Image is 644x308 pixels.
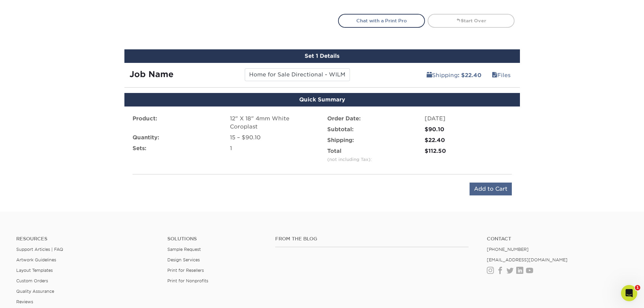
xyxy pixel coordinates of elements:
label: Sets: [133,144,146,152]
label: Order Date: [327,115,361,123]
a: Files [487,68,515,82]
a: Start Over [428,14,515,27]
label: Total [327,147,372,163]
label: Shipping: [327,136,354,144]
a: Shipping: $22.40 [422,68,486,82]
a: [PHONE_NUMBER] [487,247,529,252]
a: Print for Resellers [167,268,204,273]
div: [DATE] [425,115,512,123]
a: Contact [487,236,628,242]
a: Sample Request [167,247,201,252]
div: $22.40 [425,136,512,144]
h4: From the Blog [275,236,469,242]
label: Subtotal: [327,125,354,134]
h4: Solutions [167,236,265,242]
a: Custom Orders [16,278,48,283]
label: Quantity: [133,134,159,142]
input: Add to Cart [470,183,512,195]
iframe: Intercom live chat [621,285,637,301]
a: Artwork Guidelines [16,257,56,262]
div: 12" X 18" 4mm White Coroplast [230,115,317,131]
div: 1 [230,144,317,152]
span: files [492,72,497,78]
small: (not including Tax): [327,157,372,162]
div: $90.10 [425,125,512,134]
input: Enter a job name [245,68,350,81]
label: Product: [133,115,157,123]
div: 15 – $90.10 [230,134,317,142]
div: Quick Summary [124,93,520,106]
h4: Resources [16,236,157,242]
a: [EMAIL_ADDRESS][DOMAIN_NAME] [487,257,568,262]
div: $112.50 [425,147,512,155]
a: Design Services [167,257,200,262]
a: Layout Templates [16,268,53,273]
span: shipping [427,72,432,78]
a: Chat with a Print Pro [338,14,425,27]
span: 1 [635,285,640,290]
strong: Job Name [129,69,173,79]
a: Print for Nonprofits [167,278,208,283]
a: Support Articles | FAQ [16,247,63,252]
div: Set 1 Details [124,49,520,63]
b: : $22.40 [458,72,481,78]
